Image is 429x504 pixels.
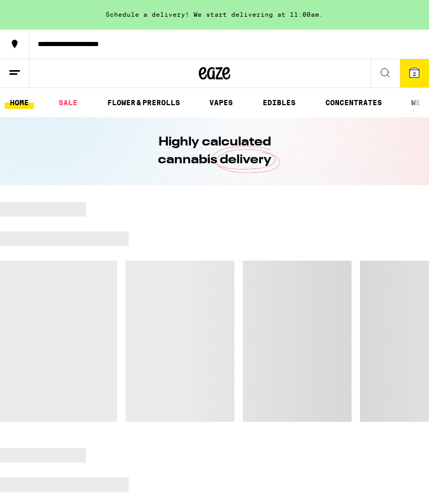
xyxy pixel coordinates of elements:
[320,96,387,109] a: CONCENTRATES
[102,96,185,109] a: FLOWER & PREROLLS
[53,96,83,109] a: SALE
[5,96,34,109] a: HOME
[128,133,301,169] h1: Highly calculated cannabis delivery
[400,59,429,87] button: 2
[204,96,238,109] a: VAPES
[257,96,301,109] a: EDIBLES
[413,71,416,77] span: 2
